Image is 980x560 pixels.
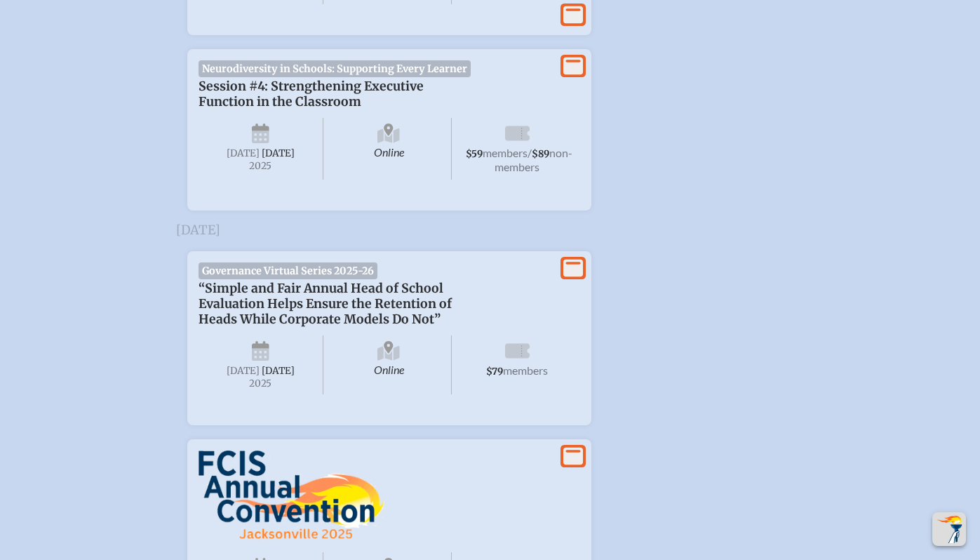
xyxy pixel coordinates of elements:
img: To the top [935,515,963,543]
h3: [DATE] [176,223,805,237]
span: $89 [532,148,549,160]
span: 2025 [210,378,312,389]
span: Online [326,335,452,394]
span: [DATE] [227,365,260,377]
span: “Simple and Fair Annual Head of School Evaluation Helps Ensure the Retention of Heads While Corpo... [199,281,452,327]
span: members [483,146,528,159]
span: Session #4: Strengthening Executive Function in the Classroom [199,79,424,109]
span: 2025 [210,161,312,171]
span: / [528,146,532,159]
span: Governance Virtual Series 2025-26 [199,262,378,279]
img: FCIS Convention 2025 [199,451,384,540]
button: Scroll Top [932,512,966,546]
span: members [503,364,548,377]
span: [DATE] [227,147,260,159]
span: non-members [495,146,572,173]
span: Online [326,118,452,180]
span: Neurodiversity in Schools: Supporting Every Learner [199,60,471,77]
span: $79 [486,366,503,378]
span: $59 [466,148,483,160]
span: [DATE] [262,147,295,159]
span: [DATE] [262,365,295,377]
